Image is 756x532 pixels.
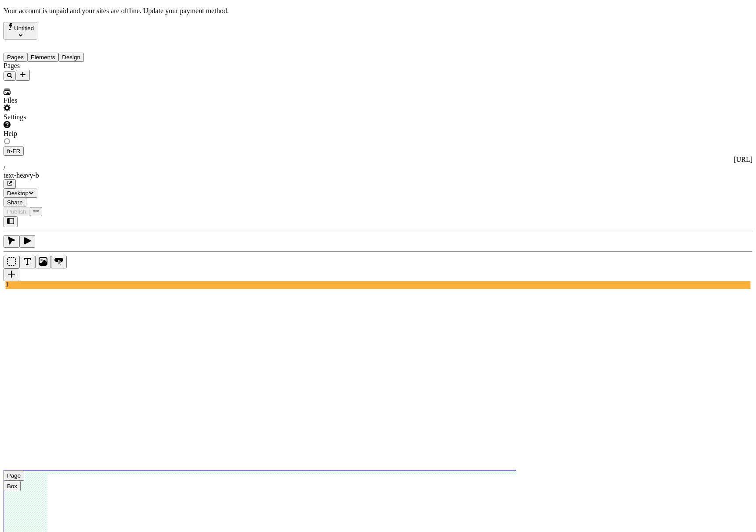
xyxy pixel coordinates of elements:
div: / [4,164,752,171]
button: Box [4,481,21,491]
button: Design [58,53,84,62]
button: Pages [4,53,27,62]
span: Untitled [14,25,34,32]
span: fr-FR [7,148,20,154]
button: Elements [27,53,59,62]
button: Button [51,256,67,268]
div: Settings [4,113,109,121]
span: Publish [7,208,26,215]
div: text-heavy-b [4,171,752,179]
span: Share [7,199,23,206]
button: Publish [4,207,30,216]
button: Image [35,256,51,268]
div: Help [4,130,109,138]
div: [URL] [4,156,752,164]
span: Update your payment method. [143,7,229,14]
button: Add new [16,70,30,81]
button: Select site [4,22,37,39]
button: Page [4,470,24,481]
button: Text [19,256,35,268]
button: Open locale picker [4,146,24,156]
p: Your account is unpaid and your sites are offline. [4,7,752,15]
div: J [6,281,751,289]
div: Box [7,483,17,489]
button: Box [4,256,19,268]
span: Desktop [7,190,29,196]
div: Pages [4,62,109,70]
div: Page [7,472,21,479]
button: Desktop [4,189,37,198]
button: Share [4,198,26,207]
div: Files [4,96,109,104]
